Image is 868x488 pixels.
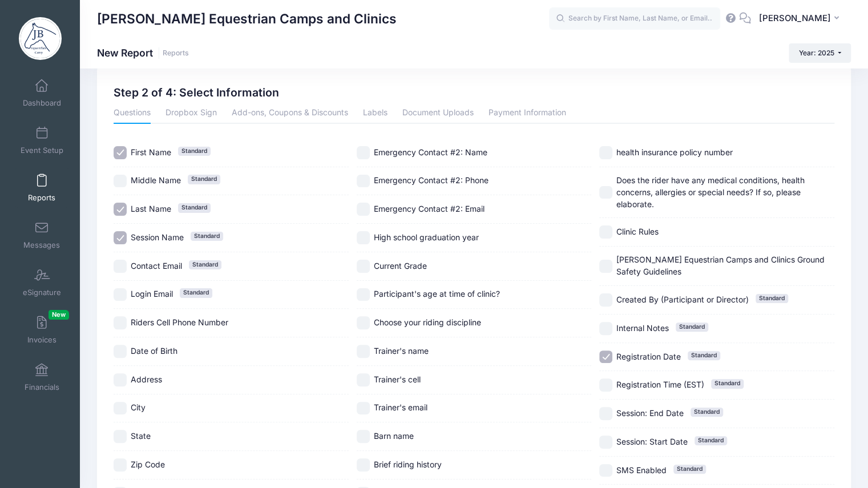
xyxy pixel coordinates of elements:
[599,225,612,239] input: Clinic Rules
[599,322,612,335] input: Internal NotesStandard
[27,335,56,345] span: Invoices
[756,294,788,303] span: Standard
[131,459,165,469] span: Zip Code
[131,317,228,327] span: Riders Cell Phone Number
[357,430,370,443] input: Barn name
[374,402,427,412] span: Trainer's email
[374,204,485,213] span: Emergency Contact #2: Email
[114,103,151,124] a: Questions
[599,293,612,306] input: Created By (Participant or Director)Standard
[616,147,733,157] span: health insurance policy number
[15,357,69,397] a: Financials
[374,232,479,242] span: High school graduation year
[191,232,223,241] span: Standard
[178,147,211,156] span: Standard
[97,47,189,59] h1: New Report
[131,374,162,384] span: Address
[673,465,706,474] span: Standard
[488,103,566,124] a: Payment Information
[131,289,173,299] span: Login Email
[616,380,704,389] span: Registration Time (EST)
[599,350,612,364] input: Registration DateStandard
[616,437,688,446] span: Session: Start Date
[23,240,60,250] span: Messages
[15,168,69,208] a: Reports
[15,263,69,303] a: eSignature
[131,431,151,441] span: State
[691,408,723,417] span: Standard
[374,289,500,299] span: Participant's age at time of clinic?
[374,147,487,157] span: Emergency Contact #2: Name
[599,260,612,273] input: [PERSON_NAME] Equestrian Camps and Clinics Ground Safety Guidelines
[599,378,612,392] input: Registration Time (EST)Standard
[131,232,184,242] span: Session Name
[131,204,171,213] span: Last Name
[114,86,279,99] h2: Step 2 of 4: Select Information
[549,7,720,30] input: Search by First Name, Last Name, or Email...
[114,288,127,301] input: Login EmailStandard
[789,43,851,63] button: Year: 2025
[114,175,127,188] input: Middle NameStandard
[23,98,61,108] span: Dashboard
[357,288,370,301] input: Participant's age at time of clinic?
[189,260,221,269] span: Standard
[23,288,61,297] span: eSignature
[232,103,348,124] a: Add-ons, Coupons & Discounts
[357,146,370,159] input: Emergency Contact #2: Name
[695,436,727,445] span: Standard
[402,103,474,124] a: Document Uploads
[688,351,720,360] span: Standard
[616,323,669,333] span: Internal Notes
[799,49,834,57] span: Year: 2025
[357,373,370,386] input: Trainer's cell
[114,146,127,159] input: First NameStandard
[188,175,220,184] span: Standard
[711,379,744,388] span: Standard
[28,193,55,203] span: Reports
[374,431,414,441] span: Barn name
[131,402,146,412] span: City
[180,288,212,297] span: Standard
[357,203,370,216] input: Emergency Contact #2: Email
[616,175,805,209] span: Does the rider have any medical conditions, health concerns, allergies or special needs? If so, p...
[131,147,171,157] span: First Name
[178,203,211,212] span: Standard
[374,374,421,384] span: Trainer's cell
[163,49,189,58] a: Reports
[676,322,708,332] span: Standard
[599,186,612,199] input: Does the rider have any medical conditions, health concerns, allergies or special needs? If so, p...
[131,175,181,185] span: Middle Name
[15,215,69,255] a: Messages
[374,261,427,271] span: Current Grade
[616,465,667,475] span: SMS Enabled
[114,316,127,329] input: Riders Cell Phone Number
[131,261,182,271] span: Contact Email
[357,345,370,358] input: Trainer's name
[357,175,370,188] input: Emergency Contact #2: Phone
[599,464,612,477] input: SMS EnabledStandard
[114,231,127,244] input: Session NameStandard
[357,231,370,244] input: High school graduation year
[357,260,370,273] input: Current Grade
[25,382,59,392] span: Financials
[751,6,851,32] button: [PERSON_NAME]
[357,458,370,471] input: Brief riding history
[97,6,397,32] h1: [PERSON_NAME] Equestrian Camps and Clinics
[616,295,749,304] span: Created By (Participant or Director)
[599,407,612,420] input: Session: End DateStandard
[374,346,429,356] span: Trainer's name
[357,316,370,329] input: Choose your riding discipline
[758,12,830,25] span: [PERSON_NAME]
[599,435,612,449] input: Session: Start DateStandard
[15,310,69,350] a: InvoicesNew
[599,146,612,159] input: health insurance policy number
[21,146,63,155] span: Event Setup
[15,73,69,113] a: Dashboard
[374,317,481,327] span: Choose your riding discipline
[363,103,387,124] a: Labels
[616,352,681,361] span: Registration Date
[114,458,127,471] input: Zip Code
[357,402,370,415] input: Trainer's email
[49,310,69,320] span: New
[114,260,127,273] input: Contact EmailStandard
